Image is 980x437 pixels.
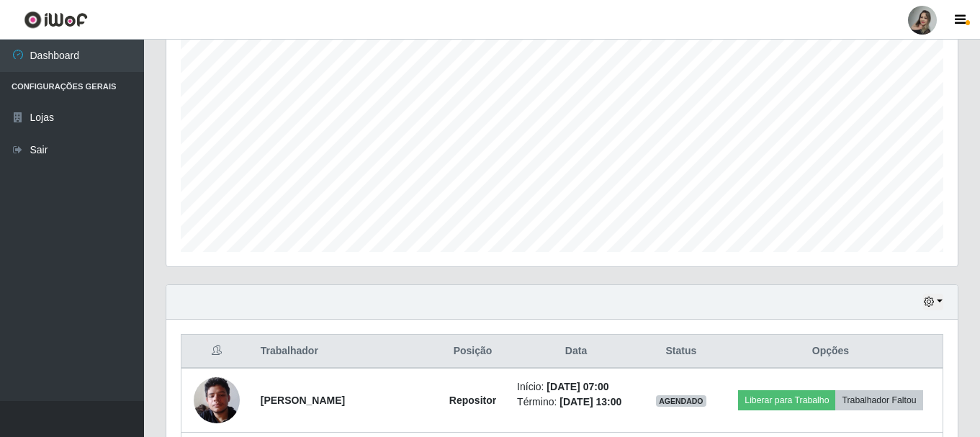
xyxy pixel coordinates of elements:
th: Data [508,335,644,369]
li: Início: [517,379,635,395]
time: [DATE] 07:00 [547,381,608,392]
th: Trabalhador [252,335,437,369]
strong: Repositor [449,395,496,406]
th: Opções [719,335,943,369]
th: Status [644,335,719,369]
time: [DATE] 13:00 [559,396,621,407]
li: Término: [517,395,635,410]
th: Posição [437,335,508,369]
strong: [PERSON_NAME] [261,395,345,406]
button: Liberar para Trabalho [738,390,835,410]
button: Trabalhador Faltou [835,390,922,410]
img: CoreUI Logo [24,11,88,29]
span: AGENDADO [656,395,706,407]
img: 1752200224792.jpeg [194,369,240,431]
